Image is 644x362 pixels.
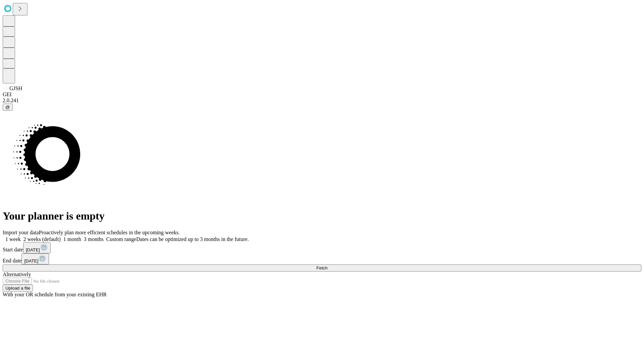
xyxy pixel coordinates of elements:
span: Alternatively [3,271,31,277]
span: 1 month [63,236,81,242]
span: With your OR schedule from your existing EHR [3,292,107,297]
span: 2 weeks (default) [23,236,61,242]
span: Dates can be optimized up to 3 months in the future. [136,236,249,242]
div: GEI [3,92,641,98]
button: [DATE] [21,253,49,264]
button: Upload a file [3,285,33,292]
button: Fetch [3,264,641,271]
span: [DATE] [26,247,40,252]
span: 3 months [84,236,104,242]
div: End date [3,253,641,264]
span: 1 week [5,236,21,242]
div: Start date [3,242,641,253]
span: GJSH [9,85,22,91]
span: Custom range [106,236,136,242]
div: 2.0.241 [3,98,641,104]
span: @ [5,105,10,110]
span: [DATE] [24,258,38,263]
h1: Your planner is empty [3,210,641,222]
span: Import your data [3,230,39,235]
span: Proactively plan more efficient schedules in the upcoming weeks. [39,230,180,235]
span: Fetch [316,265,327,270]
button: @ [3,104,13,111]
button: [DATE] [23,242,51,253]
